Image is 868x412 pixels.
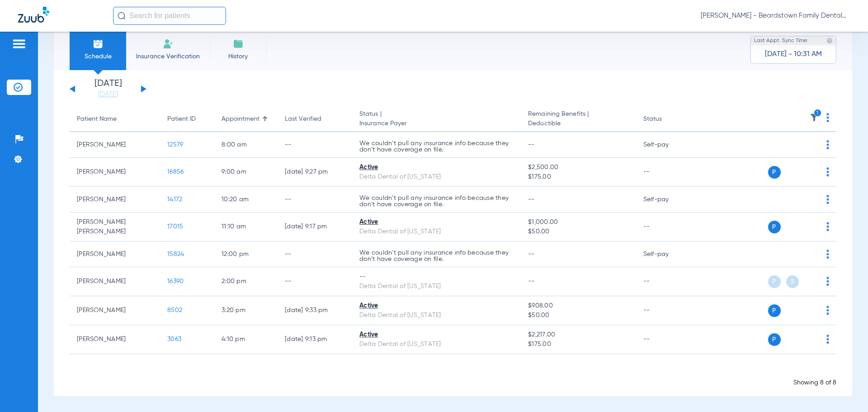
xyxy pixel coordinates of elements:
img: last sync help info [826,38,833,44]
span: -- [528,142,535,148]
span: $175.00 [528,172,628,182]
div: Active [359,301,514,311]
span: P [768,275,781,288]
span: Deductible [528,119,628,128]
img: Schedule [93,38,104,49]
th: Status [636,107,697,132]
img: group-dot-blue.svg [826,277,829,286]
span: $50.00 [528,311,628,320]
span: 14172 [167,196,182,203]
th: Remaining Benefits | [521,107,636,132]
td: [PERSON_NAME] [70,187,160,213]
span: History [217,52,259,61]
img: Manual Insurance Verification [163,38,174,49]
span: 15824 [167,251,184,257]
img: hamburger-icon [12,38,26,49]
img: group-dot-blue.svg [826,250,829,259]
div: Patient ID [167,114,196,124]
span: P [768,304,781,317]
td: -- [278,267,352,296]
td: Self-pay [636,187,697,213]
td: 11:10 AM [214,213,278,242]
img: Search Icon [118,12,126,20]
div: Appointment [222,114,270,124]
span: 3063 [167,336,181,342]
img: Zuub Logo [18,7,49,23]
td: [PERSON_NAME] [70,296,160,325]
td: -- [636,325,697,354]
span: $2,500.00 [528,163,628,172]
span: [DATE] - 10:31 AM [765,50,822,59]
span: P [768,166,781,179]
td: -- [278,132,352,158]
p: We couldn’t pull any insurance info because they don’t have coverage on file. [359,140,514,153]
div: Active [359,330,514,340]
div: Delta Dental of [US_STATE] [359,340,514,349]
div: Delta Dental of [US_STATE] [359,282,514,291]
td: -- [636,267,697,296]
span: $50.00 [528,227,628,237]
span: 12579 [167,142,183,148]
i: 1 [814,109,822,117]
p: We couldn’t pull any insurance info because they don’t have coverage on file. [359,195,514,208]
span: $1,000.00 [528,218,628,227]
img: group-dot-blue.svg [826,306,829,315]
td: [DATE] 9:13 PM [278,325,352,354]
span: P [768,221,781,233]
span: $175.00 [528,340,628,349]
span: 16856 [167,169,184,175]
div: Last Verified [285,114,321,124]
td: 9:00 AM [214,158,278,187]
td: [DATE] 9:33 PM [278,296,352,325]
span: P [768,333,781,346]
td: -- [636,296,697,325]
td: [PERSON_NAME] [70,158,160,187]
td: 2:00 PM [214,267,278,296]
td: -- [278,187,352,213]
td: [PERSON_NAME] [PERSON_NAME] [70,213,160,242]
div: Delta Dental of [US_STATE] [359,227,514,237]
td: 4:10 PM [214,325,278,354]
img: filter.svg [810,113,819,122]
td: -- [636,213,697,242]
span: Showing 8 of 8 [793,379,836,386]
span: 8502 [167,307,182,313]
td: 8:00 AM [214,132,278,158]
p: We couldn’t pull any insurance info because they don’t have coverage on file. [359,250,514,262]
div: Patient ID [167,114,207,124]
img: group-dot-blue.svg [826,195,829,204]
span: Insurance Payer [359,119,514,128]
img: group-dot-blue.svg [826,335,829,344]
div: Active [359,163,514,172]
span: 17015 [167,223,183,230]
div: Patient Name [77,114,153,124]
td: -- [636,158,697,187]
span: Insurance Verification [133,52,203,61]
img: group-dot-blue.svg [826,140,829,149]
span: $908.00 [528,301,628,311]
td: [PERSON_NAME] [70,242,160,267]
td: [PERSON_NAME] [70,325,160,354]
div: Last Verified [285,114,345,124]
div: Active [359,218,514,227]
img: group-dot-blue.svg [826,113,829,122]
td: Self-pay [636,132,697,158]
td: -- [278,242,352,267]
div: Patient Name [77,114,117,124]
div: -- [359,272,514,282]
input: Search for patients [113,7,226,25]
span: $2,217.00 [528,330,628,340]
td: [PERSON_NAME] [70,132,160,158]
img: group-dot-blue.svg [826,167,829,176]
td: 3:20 PM [214,296,278,325]
span: 16390 [167,278,184,284]
th: Status | [352,107,521,132]
td: Self-pay [636,242,697,267]
img: History [233,38,244,49]
img: group-dot-blue.svg [826,222,829,231]
td: [DATE] 9:17 PM [278,213,352,242]
span: -- [528,251,535,257]
div: Delta Dental of [US_STATE] [359,172,514,182]
td: 12:00 PM [214,242,278,267]
span: [PERSON_NAME] - Beardstown Family Dental [701,11,850,20]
